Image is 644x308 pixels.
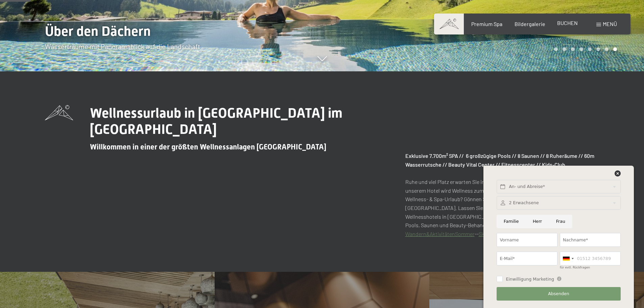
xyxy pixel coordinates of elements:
[560,266,590,269] label: für evtl. Rückfragen
[405,231,475,237] a: Wandern&AktivitätenSommer
[563,47,566,51] div: Carousel Page 2
[90,143,326,151] span: Willkommen in einer der größten Wellnessanlagen [GEOGRAPHIC_DATA]
[554,47,558,51] div: Carousel Page 1
[405,151,599,238] p: Ruhe und viel Platz erwarten Sie im . In unserem Hotel wird Wellness zum Highlight des Jahres. Se...
[613,47,617,51] div: Carousel Page 8 (Current Slide)
[596,47,600,51] div: Carousel Page 6
[557,20,578,26] a: BUCHEN
[405,152,594,168] strong: Exklusive 7.700m² SPA // 6 großzügige Pools // 8 Saunen // 8 Ruheräume // 60m Wasserrutsche // Be...
[479,231,507,237] a: Ski & Winter
[560,252,576,265] div: Germany (Deutschland): +49
[579,47,583,51] div: Carousel Page 4
[588,47,592,51] div: Carousel Page 5
[560,252,621,265] input: 01512 3456789
[497,287,620,301] button: Absenden
[90,105,342,137] span: Wellnessurlaub in [GEOGRAPHIC_DATA] im [GEOGRAPHIC_DATA]
[471,21,502,27] a: Premium Spa
[552,47,617,51] div: Carousel Pagination
[605,47,609,51] div: Carousel Page 7
[515,21,545,27] a: Bildergalerie
[506,276,554,282] span: Einwilligung Marketing
[548,291,569,297] span: Absenden
[603,21,617,27] span: Menü
[571,47,575,51] div: Carousel Page 3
